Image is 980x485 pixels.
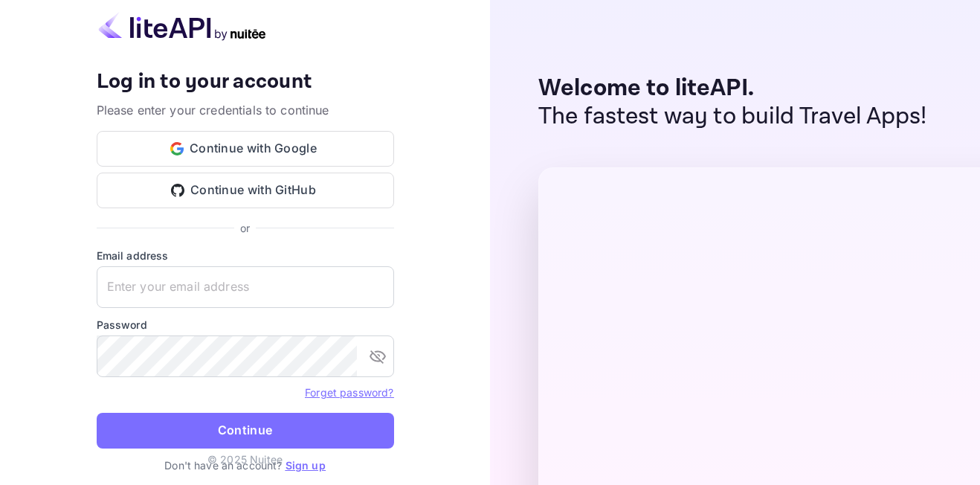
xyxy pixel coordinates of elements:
h4: Log in to your account [97,69,394,95]
label: Email address [97,248,394,263]
p: Welcome to liteAPI. [538,74,927,103]
input: Enter your email address [97,266,394,308]
label: Password [97,317,394,333]
button: Continue with GitHub [97,173,394,208]
button: Continue with Google [97,131,394,167]
p: or [240,220,250,236]
a: Forget password? [305,385,393,399]
p: © 2025 Nuitee [207,452,283,467]
a: Sign up [286,459,326,472]
button: Continue [97,413,394,449]
p: Please enter your credentials to continue [97,101,394,119]
button: toggle password visibility [363,341,393,371]
p: Don't have an account? [97,457,394,473]
a: Forget password? [305,386,393,399]
p: The fastest way to build Travel Apps! [538,103,927,131]
img: liteapi [97,12,268,41]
